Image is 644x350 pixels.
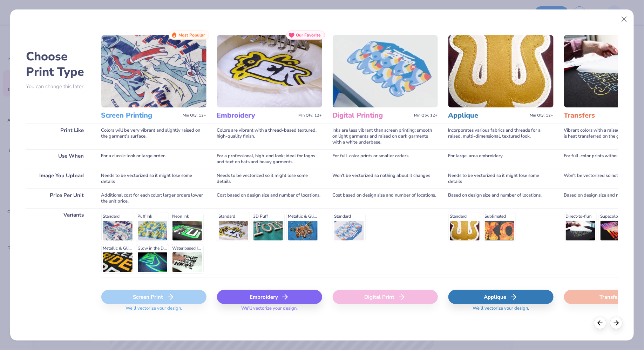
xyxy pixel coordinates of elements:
div: Incorporates various fabrics and threads for a raised, multi-dimensional, textured look. [448,124,554,149]
div: Embroidery [217,290,322,304]
img: Screen Printing [101,35,206,107]
h3: Embroidery [217,111,296,120]
h3: Screen Printing [101,111,180,120]
h3: Applique [448,111,527,120]
div: Based on design size and number of locations. [448,189,554,208]
div: Variants [26,208,91,278]
div: Print Like [26,124,91,149]
div: Needs to be vectorized so it might lose some details [101,169,206,189]
span: We'll vectorize your design. [470,305,532,316]
span: Min Qty: 12+ [530,113,554,118]
span: We'll vectorize your design. [123,305,185,316]
div: Cost based on design size and number of locations. [217,189,322,208]
span: Min Qty: 12+ [414,113,438,118]
div: Colors will be very vibrant and slightly raised on the garment's surface. [101,124,206,149]
h3: Transfers [564,111,643,120]
div: For a classic look or large order. [101,149,206,169]
img: Embroidery [217,35,322,107]
span: We'll vectorize your design. [238,305,300,316]
span: Min Qty: 12+ [183,113,206,118]
div: Colors are vibrant with a thread-based textured, high-quality finish. [217,124,322,149]
h2: Choose Print Type [26,49,91,80]
div: Inks are less vibrant than screen printing; smooth on light garments and raised on dark garments ... [333,124,438,149]
div: Needs to be vectorized so it might lose some details [448,169,554,189]
div: Cost based on design size and number of locations. [333,189,438,208]
div: For large-area embroidery. [448,149,554,169]
div: Price Per Unit [26,189,91,208]
span: Min Qty: 12+ [299,113,322,118]
div: Image You Upload [26,169,91,189]
div: For full-color prints or smaller orders. [333,149,438,169]
span: Most Popular [179,33,205,38]
div: Won't be vectorized so nothing about it changes [333,169,438,189]
div: For a professional, high-end look; ideal for logos and text on hats and heavy garments. [217,149,322,169]
div: Screen Print [101,290,206,304]
div: Use When [26,149,91,169]
div: Applique [448,290,554,304]
span: Our Favorite [296,33,321,38]
div: Needs to be vectorized so it might lose some details [217,169,322,189]
img: Digital Printing [333,35,438,107]
div: Digital Print [333,290,438,304]
p: You can change this later. [26,84,91,90]
img: Applique [448,35,554,107]
h3: Digital Printing [333,111,412,120]
div: Additional cost for each color; larger orders lower the unit price. [101,189,206,208]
